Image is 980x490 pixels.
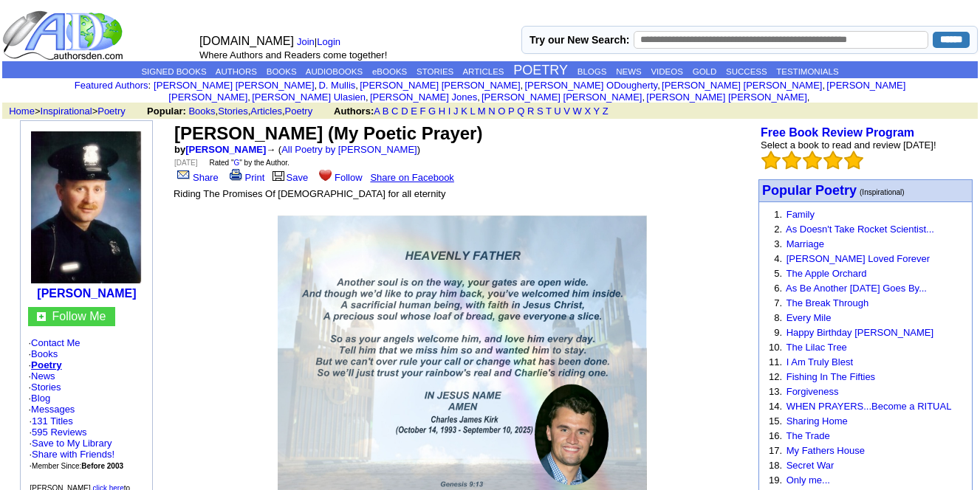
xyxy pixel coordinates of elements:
[774,283,782,294] font: 6.
[546,106,552,117] a: T
[29,438,114,471] font: · · ·
[417,67,453,76] a: STORIES
[147,106,622,117] font: , , ,
[787,356,853,367] a: I Am Truly Blest
[844,151,863,170] img: bigemptystars.png
[168,80,905,103] a: [PERSON_NAME] [PERSON_NAME]
[97,106,126,117] a: Poetry
[761,139,936,151] font: Select a book to read and review [DATE]!
[616,67,642,76] a: NEWS
[527,106,534,117] a: R
[372,67,407,76] a: eBOOKS
[513,63,568,77] a: POETRY
[786,283,927,294] a: As Be Another [DATE] Goes By...
[141,67,206,76] a: SIGNED BOOKS
[52,310,106,322] a: Follow Me
[769,475,782,486] font: 19.
[250,106,282,117] a: Articles
[769,342,782,353] font: 10.
[769,401,782,412] font: 14.
[787,460,835,471] a: Secret War
[267,67,297,76] a: BOOKS
[174,144,266,155] font: by
[318,80,355,91] a: D. Mullis
[774,297,782,308] font: 7.
[360,80,520,91] a: [PERSON_NAME] [PERSON_NAME]
[662,80,822,91] a: [PERSON_NAME] [PERSON_NAME]
[227,172,265,183] a: Print
[31,348,58,359] a: Books
[250,94,252,102] font: i
[823,151,843,170] img: bigemptystars.png
[786,268,866,279] a: The Apple Orchard
[306,67,363,76] a: AUDIOBOOKS
[786,342,846,353] a: The Lilac Tree
[154,80,905,103] font: , , , , , , , , , ,
[573,106,582,117] a: W
[174,172,219,183] a: Share
[787,386,839,397] a: Forgiveness
[370,92,477,103] a: [PERSON_NAME] Jones
[37,312,46,321] img: gc.jpg
[585,106,592,117] a: X
[478,106,486,117] a: M
[762,183,857,198] font: Popular Poetry
[9,106,35,117] a: Home
[31,393,50,404] a: Blog
[787,312,832,323] a: Every Mile
[774,327,782,338] font: 9.
[787,327,933,338] a: Happy Birthday [PERSON_NAME]
[154,80,314,91] a: [PERSON_NAME] [PERSON_NAME]
[776,67,838,76] a: TESTIMONIALS
[174,188,445,199] font: Riding The Promises Of [DEMOGRAPHIC_DATA] for all eternity
[461,106,467,117] a: K
[358,82,360,90] font: i
[31,337,80,348] a: Contact Me
[233,159,239,167] a: G
[32,415,73,427] a: 131 Titles
[411,106,417,117] a: E
[270,172,309,183] a: Save
[524,80,657,91] a: [PERSON_NAME] ODougherty
[769,430,782,441] font: 16.
[761,151,781,170] img: bigemptystars.png
[2,10,126,61] img: logo_ad.gif
[317,36,340,47] a: Login
[374,106,380,117] a: A
[216,67,257,76] a: AUTHORS
[370,172,453,183] a: Share on Facebook
[453,106,459,117] a: J
[209,159,289,167] font: Rated " " by the Author.
[174,159,197,167] font: [DATE]
[4,106,144,117] font: > >
[31,359,61,370] a: Poetry
[266,144,420,155] font: → ( )
[769,445,782,456] font: 17.
[860,188,905,196] font: (Inspirational)
[185,144,266,155] a: [PERSON_NAME]
[285,106,313,117] a: Poetry
[523,82,524,90] font: i
[75,80,148,91] a: Featured Authors
[761,126,914,139] a: Free Book Review Program
[530,34,629,46] label: Try our New Search:
[537,106,544,117] a: S
[218,106,247,117] a: Stories
[787,209,815,220] a: Family
[803,151,822,170] img: bigemptystars.png
[787,475,830,486] a: Only me...
[774,209,782,220] font: 1.
[199,49,387,61] font: Where Authors and Readers come together!
[578,67,607,76] a: BLOGS
[383,106,389,117] a: B
[660,82,662,90] font: i
[29,415,123,471] font: · ·
[603,106,609,117] a: Z
[787,415,848,427] a: Sharing Home
[825,82,826,90] font: i
[645,94,646,102] font: i
[317,82,318,90] font: i
[31,404,75,415] a: Messages
[199,35,294,47] font: [DOMAIN_NAME]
